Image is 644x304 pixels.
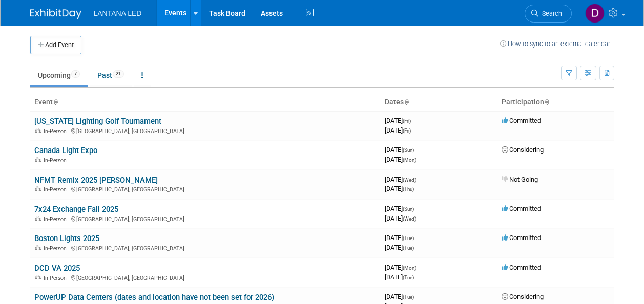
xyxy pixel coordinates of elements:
span: Committed [502,117,541,124]
span: [DATE] [385,214,416,222]
img: In-Person Event [35,157,41,162]
span: Not Going [502,176,538,183]
a: Sort by Event Name [53,98,58,106]
div: [GEOGRAPHIC_DATA], [GEOGRAPHIC_DATA] [34,244,377,252]
span: [DATE] [385,273,414,281]
span: [DATE] [385,205,417,212]
span: (Wed) [403,216,416,222]
span: LANTANA LED [94,9,142,17]
a: Past21 [90,66,132,85]
span: (Tue) [403,294,414,300]
span: - [418,176,419,183]
span: (Sun) [403,147,414,153]
img: In-Person Event [35,186,41,191]
span: (Mon) [403,157,416,163]
span: (Wed) [403,177,416,183]
span: [DATE] [385,156,416,163]
span: 21 [113,70,124,78]
span: In-Person [44,157,70,164]
img: Dawn Pogue [585,4,605,23]
span: [DATE] [385,234,417,242]
div: [GEOGRAPHIC_DATA], [GEOGRAPHIC_DATA] [34,185,377,193]
span: [DATE] [385,126,411,134]
a: How to sync to an external calendar... [500,40,614,48]
span: Committed [502,264,541,271]
span: [DATE] [385,244,414,251]
a: Boston Lights 2025 [34,234,99,243]
a: Sort by Start Date [404,98,409,106]
th: Participation [497,94,614,111]
a: Search [525,5,572,23]
th: Dates [381,94,497,111]
a: 7x24 Exchange Fall 2025 [34,205,118,214]
span: - [416,205,417,212]
span: In-Person [44,128,70,135]
span: (Tue) [403,275,414,280]
img: In-Person Event [35,128,41,133]
div: [GEOGRAPHIC_DATA], [GEOGRAPHIC_DATA] [34,273,377,281]
span: (Thu) [403,186,414,192]
span: In-Person [44,186,70,193]
img: In-Person Event [35,216,41,221]
span: (Tue) [403,245,414,251]
a: Canada Light Expo [34,146,97,155]
span: In-Person [44,275,70,281]
a: [US_STATE] Lighting Golf Tournament [34,117,161,126]
span: [DATE] [385,117,414,124]
img: ExhibitDay [30,9,81,19]
span: (Mon) [403,265,416,271]
span: In-Person [44,245,70,252]
span: (Tue) [403,235,414,241]
span: Considering [502,293,544,300]
span: [DATE] [385,185,414,192]
span: Considering [502,146,544,154]
span: (Fri) [403,118,411,124]
button: Add Event [30,36,81,54]
span: - [416,234,417,242]
span: [DATE] [385,293,417,300]
span: [DATE] [385,146,417,154]
span: Committed [502,234,541,242]
a: Sort by Participation Type [544,98,549,106]
span: - [416,146,417,154]
a: PowerUP Data Centers (dates and location have not been set for 2026) [34,293,274,302]
span: (Sun) [403,206,414,212]
a: DCD VA 2025 [34,264,80,273]
span: - [418,264,419,271]
span: Search [538,10,562,17]
a: Upcoming7 [30,66,88,85]
span: (Fri) [403,128,411,134]
span: In-Person [44,216,70,223]
span: [DATE] [385,176,419,183]
span: - [416,293,417,300]
span: - [412,117,414,124]
div: [GEOGRAPHIC_DATA], [GEOGRAPHIC_DATA] [34,214,377,223]
span: Committed [502,205,541,212]
span: [DATE] [385,264,419,271]
th: Event [30,94,381,111]
div: [GEOGRAPHIC_DATA], [GEOGRAPHIC_DATA] [34,126,377,135]
a: NFMT Remix 2025 [PERSON_NAME] [34,176,158,185]
img: In-Person Event [35,275,41,280]
span: 7 [71,70,80,78]
img: In-Person Event [35,245,41,250]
